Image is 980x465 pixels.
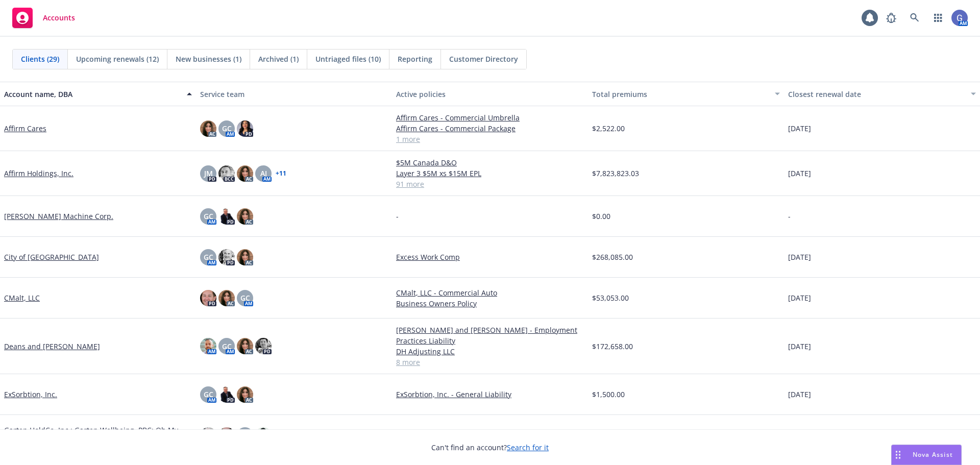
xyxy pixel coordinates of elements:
[788,292,811,303] span: [DATE]
[507,443,549,452] a: Search for it
[396,357,584,368] a: 8 more
[396,298,584,309] a: Business Owners Policy
[21,54,59,64] span: Clients (29)
[76,54,159,64] span: Upcoming renewals (12)
[788,341,811,352] span: [DATE]
[396,112,584,123] a: Affirm Cares - Commercial Umbrella
[222,341,232,352] span: GC
[788,123,811,134] span: [DATE]
[4,341,100,352] a: Deans and [PERSON_NAME]
[881,8,901,28] a: Report a Bug
[4,89,181,100] div: Account name, DBA
[396,287,584,298] a: CMalt, LLC - Commercial Auto
[176,54,241,64] span: New businesses (1)
[788,389,811,400] span: [DATE]
[891,445,962,465] button: Nova Assist
[396,389,584,400] a: ExSorbtion, Inc. - General Liability
[204,211,213,222] span: GC
[200,427,216,444] img: photo
[396,157,584,168] a: $5M Canada D&O
[218,290,235,306] img: photo
[398,54,432,64] span: Reporting
[4,252,99,262] a: City of [GEOGRAPHIC_DATA]
[904,8,925,28] a: Search
[237,208,253,225] img: photo
[200,290,216,306] img: photo
[892,445,904,464] div: Drag to move
[788,252,811,262] span: [DATE]
[396,168,584,179] a: Layer 3 $5M xs $15M EPL
[592,389,625,400] span: $1,500.00
[204,389,213,400] span: GC
[237,249,253,265] img: photo
[240,292,250,303] span: GC
[237,386,253,403] img: photo
[237,120,253,137] img: photo
[396,346,584,357] a: DH Adjusting LLC
[396,123,584,134] a: Affirm Cares - Commercial Package
[592,211,610,222] span: $0.00
[222,123,232,134] span: GC
[788,168,811,179] span: [DATE]
[200,120,216,137] img: photo
[588,82,784,106] button: Total premiums
[396,179,584,189] a: 91 more
[204,168,213,179] span: JM
[218,386,235,403] img: photo
[592,89,769,100] div: Total premiums
[258,54,299,64] span: Archived (1)
[255,338,272,354] img: photo
[237,338,253,354] img: photo
[4,168,73,179] a: Affirm Holdings, Inc.
[218,249,235,265] img: photo
[396,211,399,222] span: -
[204,252,213,262] span: GC
[396,325,584,346] a: [PERSON_NAME] and [PERSON_NAME] - Employment Practices Liability
[592,341,633,352] span: $172,658.00
[592,123,625,134] span: $2,522.00
[396,134,584,144] a: 1 more
[218,208,235,225] img: photo
[928,8,948,28] a: Switch app
[218,427,235,444] img: photo
[392,82,588,106] button: Active policies
[396,252,584,262] a: Excess Work Comp
[431,442,549,453] span: Can't find an account?
[4,292,40,303] a: CMalt, LLC
[4,211,113,222] a: [PERSON_NAME] Machine Corp.
[592,292,629,303] span: $53,053.00
[196,82,392,106] button: Service team
[43,14,75,22] span: Accounts
[913,450,953,459] span: Nova Assist
[4,425,192,446] a: Garten HoldCo, Inc.; Garten Wellbeing, PBC; Oh My Green, Inc.; Lean & Local, LLC; Welyns, Inc
[237,165,253,182] img: photo
[260,168,267,179] span: AJ
[276,170,286,177] a: + 11
[200,338,216,354] img: photo
[788,89,965,100] div: Closest renewal date
[315,54,381,64] span: Untriaged files (10)
[8,4,79,32] a: Accounts
[784,82,980,106] button: Closest renewal date
[592,252,633,262] span: $268,085.00
[255,427,272,444] img: photo
[592,168,639,179] span: $7,823,823.03
[396,89,584,100] div: Active policies
[951,10,968,26] img: photo
[200,89,388,100] div: Service team
[4,389,57,400] a: ExSorbtion, Inc.
[449,54,518,64] span: Customer Directory
[4,123,46,134] a: Affirm Cares
[218,165,235,182] img: photo
[788,211,791,222] span: -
